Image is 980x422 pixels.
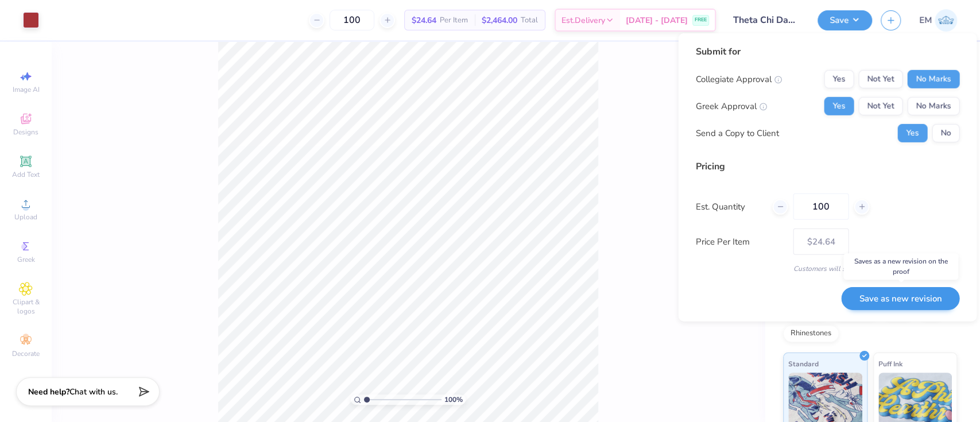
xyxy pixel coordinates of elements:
input: – – [793,193,849,220]
span: FREE [695,16,707,24]
button: Not Yet [858,70,902,88]
input: Untitled Design [725,9,809,32]
span: Chat with us. [69,386,118,397]
button: Save [818,10,872,30]
button: No [932,124,959,142]
div: Customers will see this price on HQ. [695,264,959,274]
span: Add Text [12,170,40,179]
button: Not Yet [858,97,902,115]
label: Price Per Item [695,235,784,249]
strong: Need help? [28,386,69,397]
span: Image AI [13,85,40,94]
span: Designs [13,127,38,137]
span: Est. Delivery [561,14,605,26]
span: [DATE] - [DATE] [626,14,688,26]
div: Collegiate Approval [695,73,782,86]
label: Est. Quantity [695,200,764,214]
button: Yes [824,97,854,115]
span: Per Item [440,14,468,26]
div: Send a Copy to Client [695,127,778,140]
span: Total [521,14,538,26]
span: $2,464.00 [482,14,517,26]
span: 100 % [444,394,463,405]
button: Yes [824,70,854,88]
span: EM [919,14,932,27]
button: Save as new revision [841,287,959,310]
button: No Marks [907,97,959,115]
span: Greek [17,255,35,264]
input: – – [330,10,374,30]
span: Clipart & logos [6,297,46,316]
div: Submit for [695,45,959,59]
a: EM [919,9,957,32]
span: Standard [788,358,819,370]
span: Puff Ink [878,358,902,370]
div: Pricing [695,160,959,173]
img: Emily Mcclelland [935,9,957,32]
button: Yes [897,124,927,142]
span: $24.64 [412,14,436,26]
div: Greek Approval [695,100,767,113]
span: Upload [14,212,37,222]
div: Rhinestones [783,325,839,342]
span: Decorate [12,349,40,358]
button: No Marks [907,70,959,88]
div: Saves as a new revision on the proof [843,253,958,280]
